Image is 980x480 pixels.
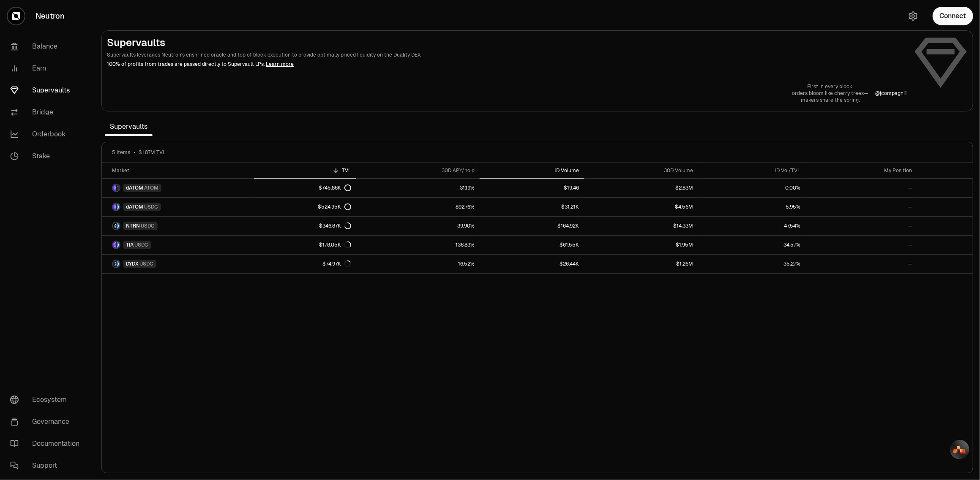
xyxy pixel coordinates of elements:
a: 5.95% [699,198,806,216]
div: TVL [259,167,351,174]
a: $19.46 [480,179,584,197]
a: $164.92K [480,217,584,235]
a: 35.27% [699,255,806,273]
a: dATOM LogoATOM LogodATOMATOM [102,179,254,197]
div: $74.97K [322,260,351,267]
div: $524.95K [318,203,351,210]
a: $14.33M [584,217,699,235]
a: $524.95K [254,198,356,216]
a: 34.57% [699,236,806,254]
a: Learn more [266,61,294,68]
img: USDC Logo [117,260,120,267]
p: @ jcompagni1 [875,90,907,97]
a: @jcompagni1 [875,90,907,97]
span: USDC [134,241,148,248]
a: $31.21K [480,198,584,216]
img: USDC Logo [117,203,120,210]
a: Governance [3,411,91,433]
a: $178.05K [254,236,356,254]
p: First in every block, [792,83,868,90]
div: My Position [811,167,912,174]
div: 30D APY/hold [361,167,475,174]
a: 0.00% [699,179,806,197]
div: Market [112,167,249,174]
span: ATOM [144,184,158,191]
div: 1D Volume [485,167,579,174]
img: svg+xml,%3Csvg%20xmlns%3D%22http%3A%2F%2Fwww.w3.org%2F2000%2Fsvg%22%20width%3D%2233%22%20height%3... [953,445,967,454]
a: $61.55K [480,236,584,254]
a: Earn [3,57,91,79]
div: 1D Vol/TVL [704,167,801,174]
img: USDC Logo [117,222,120,229]
div: $346.87K [319,222,351,229]
img: USDC Logo [117,241,120,248]
span: 5 items [112,149,130,156]
img: DYDX Logo [113,260,116,267]
a: Stake [3,145,91,167]
a: dATOM LogoUSDC LogodATOMUSDC [102,198,254,216]
a: -- [806,198,917,216]
button: Connect [933,7,973,25]
span: DYDX [126,260,139,267]
p: Supervaults leverages Neutron's enshrined oracle and top of block execution to provide optimally ... [107,51,907,59]
a: NTRN LogoUSDC LogoNTRNUSDC [102,217,254,235]
a: Orderbook [3,123,91,145]
a: 136.83% [356,236,480,254]
img: NTRN Logo [113,222,116,229]
a: Ecosystem [3,389,91,411]
p: makers share the spring. [792,97,868,103]
a: $745.86K [254,179,356,197]
a: TIA LogoUSDC LogoTIAUSDC [102,236,254,254]
span: USDC [139,260,153,267]
a: $2.83M [584,179,699,197]
a: First in every block,orders bloom like cherry trees—makers share the spring. [792,83,868,103]
a: Supervaults [3,79,91,101]
span: TIA [126,241,134,248]
div: $178.05K [319,241,351,248]
span: Supervaults [105,118,153,135]
a: 892.76% [356,198,480,216]
img: dATOM Logo [113,203,116,210]
a: Support [3,455,91,477]
img: TIA Logo [113,241,116,248]
a: 39.90% [356,217,480,235]
a: 16.52% [356,255,480,273]
span: USDC [141,222,155,229]
div: 30D Volume [589,167,693,174]
span: dATOM [126,184,143,191]
span: NTRN [126,222,140,229]
p: 100% of profits from trades are passed directly to Supervault LPs. [107,60,907,68]
span: dATOM [126,203,143,210]
p: orders bloom like cherry trees— [792,90,868,97]
a: $74.97K [254,255,356,273]
a: $26.44K [480,255,584,273]
a: $4.56M [584,198,699,216]
span: USDC [144,203,158,210]
a: 47.54% [699,217,806,235]
a: -- [806,217,917,235]
a: $346.87K [254,217,356,235]
img: ATOM Logo [117,184,120,191]
a: Bridge [3,101,91,123]
a: -- [806,236,917,254]
a: Documentation [3,433,91,455]
h2: Supervaults [107,36,907,49]
a: $1.26M [584,255,699,273]
span: $1.87M TVL [139,149,166,156]
a: Balance [3,35,91,57]
a: DYDX LogoUSDC LogoDYDXUSDC [102,255,254,273]
a: -- [806,179,917,197]
a: -- [806,255,917,273]
img: dATOM Logo [113,184,116,191]
a: $1.95M [584,236,699,254]
div: $745.86K [319,184,351,191]
a: 31.19% [356,179,480,197]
